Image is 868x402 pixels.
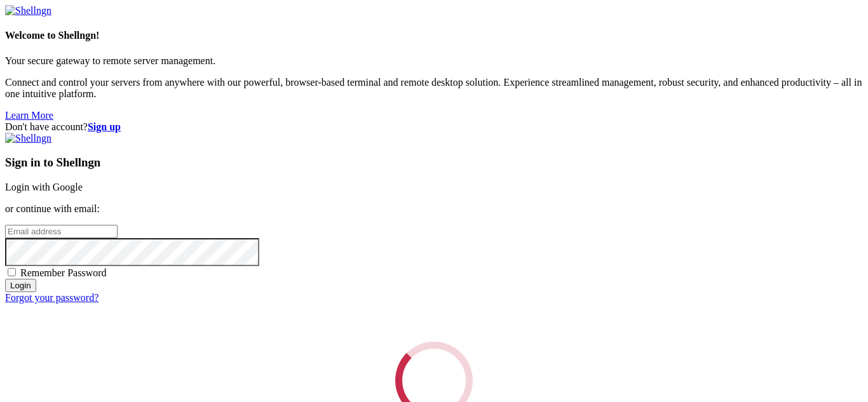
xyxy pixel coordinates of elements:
input: Login [5,279,36,292]
span: Remember Password [20,267,107,278]
img: Shellngn [5,133,51,144]
img: Shellngn [5,5,51,17]
h3: Sign in to Shellngn [5,156,863,170]
p: Connect and control your servers from anywhere with our powerful, browser-based terminal and remo... [5,77,863,100]
a: Learn More [5,110,53,121]
div: Don't have account? [5,121,863,133]
a: Sign up [88,121,121,132]
h4: Welcome to Shellngn! [5,30,863,41]
a: Forgot your password? [5,292,98,303]
input: Remember Password [8,268,16,276]
p: or continue with email: [5,203,863,215]
input: Email address [5,225,118,238]
p: Your secure gateway to remote server management. [5,55,863,67]
a: Login with Google [5,182,83,192]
